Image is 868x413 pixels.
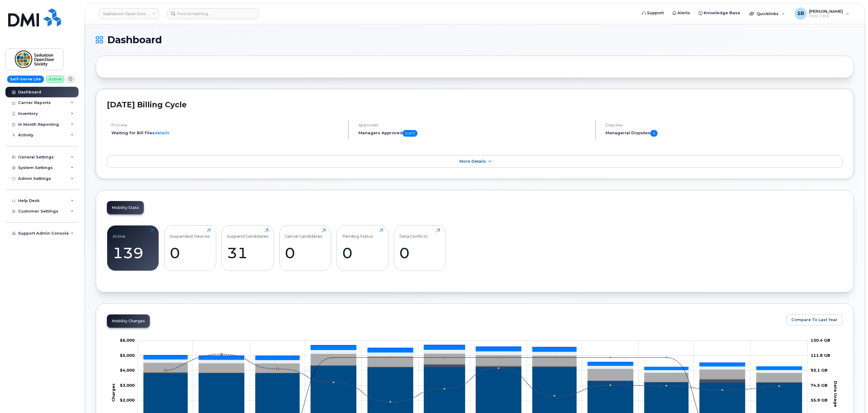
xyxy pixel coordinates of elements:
g: Roaming [143,365,802,383]
g: $0 [120,382,135,387]
h4: Disputes [606,123,843,127]
h4: Process [111,123,343,127]
div: 0 [342,244,383,262]
tspan: $4,000 [120,368,135,372]
tspan: 55.9 GB [811,398,828,402]
span: More Details [459,159,486,164]
g: PST [143,345,802,370]
a: Suspended Devices0 [170,229,211,267]
h4: Approvals [358,123,590,127]
tspan: Charges [111,383,116,402]
tspan: 93.1 GB [811,368,828,372]
div: 139 [113,244,153,262]
div: Suspended Devices [170,229,210,239]
span: 0 of 0 [403,130,417,137]
a: details [155,130,169,135]
g: $0 [120,338,135,343]
tspan: $2,000 [120,398,135,402]
g: $0 [120,353,135,358]
a: Cancel Candidates0 [285,229,326,267]
a: Suspend Candidates31 [227,229,268,267]
g: GST [143,350,802,373]
div: 0 [170,244,211,262]
span: Dashboard [107,35,162,44]
g: $0 [120,368,135,372]
div: Data Conflicts [399,229,428,239]
g: Features [143,353,802,382]
tspan: Data Usage [833,381,838,407]
h2: [DATE] Billing Cycle [107,100,843,109]
a: Pending Status0 [342,229,383,267]
a: Active139 [113,229,153,267]
span: Compare To Last Year [791,317,837,323]
tspan: 74.5 GB [811,382,828,387]
div: 31 [227,244,268,262]
tspan: 130.4 GB [811,338,830,343]
tspan: $5,000 [120,353,135,358]
h5: Managerial Disputes [606,130,843,137]
a: Data Conflicts0 [399,229,440,267]
li: Waiting for Bill Files [111,130,343,136]
div: Pending Status [342,229,373,239]
g: Data [143,364,802,382]
div: 0 [285,244,326,262]
div: Suspend Candidates [227,229,268,239]
g: $0 [120,398,135,402]
tspan: $6,000 [120,338,135,343]
tspan: $3,000 [120,382,135,387]
tspan: 111.8 GB [811,353,830,358]
div: Cancel Candidates [285,229,322,239]
h5: Managers Approved [358,130,590,137]
button: Compare To Last Year [786,314,843,325]
span: 0 [650,130,657,137]
div: 0 [399,244,440,262]
div: Active [113,229,125,239]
